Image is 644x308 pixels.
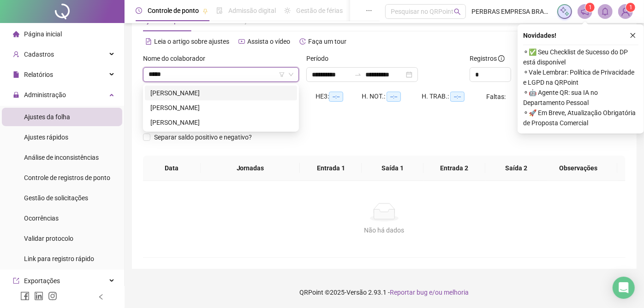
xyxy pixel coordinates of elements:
[498,55,505,62] span: info-circle
[347,289,367,296] span: Versão
[145,100,297,115] div: VALDIR SOUZA DA SILVA
[24,154,99,161] span: Análise de inconsistências
[329,92,343,102] span: --:--
[143,53,211,64] label: Nome do colaborador
[203,8,208,14] span: pushpin
[24,71,53,78] span: Relatórios
[523,108,638,128] span: ⚬ 🚀 Em Breve, Atualização Obrigatória de Proposta Comercial
[613,277,635,299] div: Open Intercom Messenger
[13,31,19,37] span: home
[308,38,346,45] span: Faça um tour
[24,134,68,141] span: Ajustes rápidos
[539,156,618,181] th: Observações
[585,3,595,12] sup: 1
[34,291,43,301] span: linkedin
[13,278,19,284] span: export
[24,30,62,38] span: Página inicial
[486,93,507,100] span: Faltas:
[300,156,362,181] th: Entrada 1
[387,92,401,102] span: --:--
[150,117,292,128] div: [PERSON_NAME]
[354,71,362,78] span: swap-right
[601,7,609,16] span: bell
[154,225,614,235] div: Não há dados
[201,156,300,181] th: Jornadas
[630,32,636,39] span: close
[284,7,291,14] span: sun
[306,53,334,64] label: Período
[143,156,201,181] th: Data
[24,113,70,121] span: Ajustes da folha
[247,38,290,45] span: Assista o vídeo
[150,103,292,113] div: [PERSON_NAME]
[296,7,343,14] span: Gestão de férias
[422,91,486,102] div: H. TRAB.:
[150,88,292,98] div: [PERSON_NAME]
[24,174,110,181] span: Controle de registros de ponto
[362,156,423,181] th: Saída 1
[145,86,297,100] div: ROSIVALDO RIBEIRO DA SILVA
[20,291,30,301] span: facebook
[13,71,19,78] span: file
[24,277,60,285] span: Exportações
[136,7,142,14] span: clock-circle
[24,194,88,202] span: Gestão de solicitações
[581,7,589,16] span: notification
[450,92,465,102] span: --:--
[316,91,362,102] div: HE 3:
[523,67,638,87] span: ⚬ Vale Lembrar: Política de Privacidade e LGPD na QRPoint
[148,7,199,14] span: Controle de ponto
[13,92,19,98] span: lock
[24,51,54,58] span: Cadastros
[150,132,256,142] span: Separar saldo positivo e negativo?
[48,291,57,301] span: instagram
[523,87,638,108] span: ⚬ 🤖 Agente QR: sua IA no Departamento Pessoal
[24,91,66,99] span: Administração
[24,255,94,262] span: Link para registro rápido
[523,47,638,67] span: ⚬ ✅ Seu Checklist de Sucesso do DP está disponível
[366,7,372,14] span: ellipsis
[13,51,19,58] span: user-add
[629,4,632,11] span: 1
[362,91,422,102] div: H. NOT.:
[471,6,552,17] span: PERBRAS EMPRESA BRASILEIRA DE PERFURACAO LTDA
[547,163,610,173] span: Observações
[279,72,285,77] span: filter
[626,3,635,12] sup: Atualize o seu contato no menu Meus Dados
[485,156,547,181] th: Saída 2
[154,38,229,45] span: Leia o artigo sobre ajustes
[560,6,570,17] img: sparkle-icon.fc2bf0ac1784a2077858766a79e2daf3.svg
[228,7,276,14] span: Admissão digital
[454,8,461,15] span: search
[216,7,223,14] span: file-done
[390,289,469,296] span: Reportar bug e/ou melhoria
[354,71,362,78] span: to
[589,4,592,11] span: 1
[288,72,294,77] span: down
[98,294,104,300] span: left
[24,215,59,222] span: Ocorrências
[470,53,505,64] span: Registros
[145,38,152,45] span: file-text
[523,30,556,41] span: Novidades !
[423,156,485,181] th: Entrada 2
[239,38,245,45] span: youtube
[145,115,297,130] div: VALDIR XAVIER DOS SANTOS
[299,38,306,45] span: history
[619,5,632,18] img: 87329
[24,235,73,242] span: Validar protocolo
